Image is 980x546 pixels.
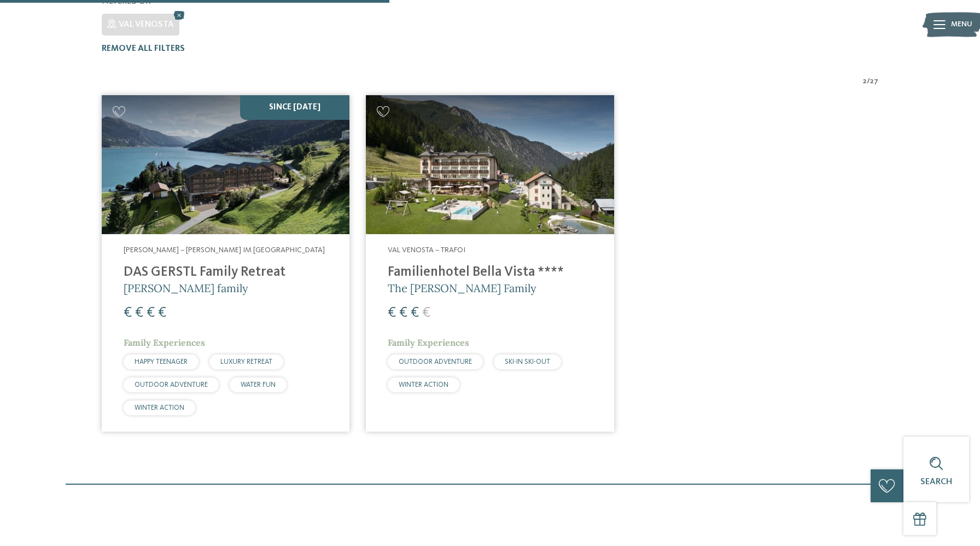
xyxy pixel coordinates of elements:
h4: DAS GERSTL Family Retreat [124,264,328,281]
span: SKI-IN SKI-OUT [505,358,550,365]
span: Search [920,478,952,486]
span: [PERSON_NAME] family [124,281,248,295]
span: € [388,306,396,320]
span: [PERSON_NAME] – [PERSON_NAME] im [GEOGRAPHIC_DATA] [124,246,325,254]
span: WINTER ACTION [135,404,184,411]
a: Looking for family hotels? Find the best ones here! Val Venosta – Trafoi Familienhotel Bella Vist... [366,95,614,432]
span: The [PERSON_NAME] Family [388,281,536,295]
span: € [422,306,430,320]
span: LUXURY RETREAT [220,358,272,365]
span: WINTER ACTION [399,381,448,388]
h4: Familienhotel Bella Vista **** [388,264,592,281]
span: / [867,76,870,87]
span: Val Venosta – Trafoi [388,246,465,254]
a: Looking for family hotels? Find the best ones here! SINCE [DATE] [PERSON_NAME] – [PERSON_NAME] im... [102,95,349,432]
span: 27 [870,76,878,87]
span: OUTDOOR ADVENTURE [135,381,208,388]
span: € [135,306,143,320]
span: WATER FUN [241,381,276,388]
span: € [158,306,166,320]
span: 2 [863,76,867,87]
span: Family Experiences [388,337,469,348]
span: Remove all filters [102,44,185,53]
span: HAPPY TEENAGER [135,358,188,365]
span: Val Venosta [119,20,174,29]
span: € [124,306,132,320]
span: € [399,306,407,320]
img: Looking for family hotels? Find the best ones here! [366,95,614,235]
span: € [411,306,419,320]
span: € [147,306,155,320]
span: Family Experiences [124,337,205,348]
span: OUTDOOR ADVENTURE [399,358,472,365]
img: Looking for family hotels? Find the best ones here! [102,95,349,235]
